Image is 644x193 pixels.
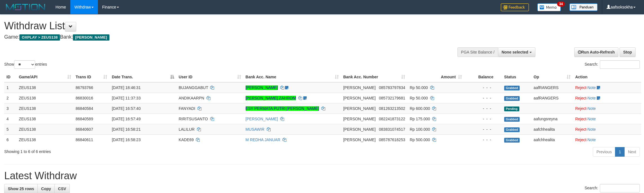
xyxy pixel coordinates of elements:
span: [DATE] 16:58:21 [112,127,140,132]
td: 6 [4,134,17,145]
a: 1 [615,147,625,157]
th: ID [4,72,17,82]
td: 1 [4,82,17,93]
span: CSV [58,187,66,191]
td: aafchhealita [531,124,573,134]
span: None selected [502,50,528,54]
span: [DATE] 11:37:33 [112,96,140,100]
a: Note [587,137,596,142]
span: Rp 50.000 [410,85,428,90]
select: Showentries [14,60,35,69]
a: [PERSON_NAME] [246,117,278,121]
th: Date Trans.: activate to sort column descending [109,72,176,82]
th: Action [573,72,641,82]
td: aafungsreyna [531,114,573,124]
span: Rp 175.000 [410,117,430,121]
th: Balance [464,72,502,82]
img: panduan.png [569,3,598,11]
h1: Latest Withdraw [4,170,640,181]
a: [PERSON_NAME] ZAHROM [246,96,296,100]
span: BUJANGGABUT [179,85,208,90]
a: Note [587,96,596,100]
span: Grabbed [504,138,520,143]
span: 86793766 [76,85,93,90]
img: MOTION_logo.png [4,3,47,11]
td: 5 [4,124,17,134]
span: [PERSON_NAME] [343,127,376,132]
div: Showing 1 to 6 of 6 entries [4,147,264,154]
h4: Game: Bank: [4,34,424,40]
span: Grabbed [504,86,520,90]
td: 4 [4,114,17,124]
th: Game/API: activate to sort column ascending [17,72,73,82]
div: - - - [466,106,500,111]
td: aafchhealita [531,134,573,145]
a: Stop [620,47,636,57]
td: ZEUS138 [17,114,73,124]
span: [PERSON_NAME] [73,34,109,41]
span: Rp 100.000 [410,127,430,132]
span: Rp 50.000 [410,96,428,100]
span: Show 25 rows [8,187,34,191]
span: [PERSON_NAME] [343,137,376,142]
span: 86840611 [76,137,93,142]
div: PGA Site Balance / [457,47,498,57]
span: Rp 500.000 [410,137,430,142]
td: · [573,134,641,145]
span: 34 [557,1,565,6]
span: Copy 083831074517 to clipboard [379,127,405,132]
td: 2 [4,93,17,103]
div: - - - [466,116,500,122]
a: Note [587,127,596,132]
td: · [573,82,641,93]
span: [DATE] 16:57:49 [112,117,140,121]
span: Copy 085732179681 to clipboard [379,96,405,100]
td: ZEUS138 [17,93,73,103]
th: Bank Acc. Name: activate to sort column ascending [243,72,341,82]
input: Search: [600,184,640,192]
span: Copy 081263213502 to clipboard [379,106,405,111]
th: User ID: activate to sort column ascending [176,72,243,82]
a: Previous [593,147,615,157]
label: Show entries [4,60,47,69]
span: Grabbed [504,96,520,101]
span: LALILUR [179,127,195,132]
a: Note [587,106,596,111]
td: · [573,93,641,103]
span: [PERSON_NAME] [343,106,376,111]
span: RIRITSUSANTO [179,117,208,121]
td: · [573,114,641,124]
a: Next [624,147,640,157]
th: Op: activate to sort column ascending [531,72,573,82]
span: Grabbed [504,117,520,122]
a: Reject [575,117,586,121]
span: Copy [41,187,51,191]
img: Button%20Memo.svg [537,3,561,11]
span: [PERSON_NAME] [343,96,376,100]
span: FANYADI [179,106,195,111]
button: None selected [498,47,535,57]
span: ANDIKAARPN [179,96,204,100]
span: [PERSON_NAME] [343,117,376,121]
input: Search: [600,60,640,69]
a: M REDHA JANUAR [246,137,281,142]
td: ZEUS138 [17,134,73,145]
span: [DATE] 18:46:31 [112,85,140,90]
label: Search: [585,184,640,192]
a: Reject [575,127,586,132]
a: ESY PERMATA PUTRI [PERSON_NAME] [246,106,319,111]
td: · [573,124,641,134]
div: - - - [466,127,500,132]
a: MUSAWIR [246,127,264,132]
th: Status [502,72,531,82]
span: 86840584 [76,106,93,111]
td: aafRANGERS [531,82,573,93]
a: [PERSON_NAME] [246,85,278,90]
td: 3 [4,103,17,114]
span: Copy 085787618253 to clipboard [379,137,405,142]
td: aafRANGERS [531,93,573,103]
a: Run Auto-Refresh [574,47,618,57]
span: 86840589 [76,117,93,121]
a: Reject [575,106,586,111]
td: · [573,103,641,114]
